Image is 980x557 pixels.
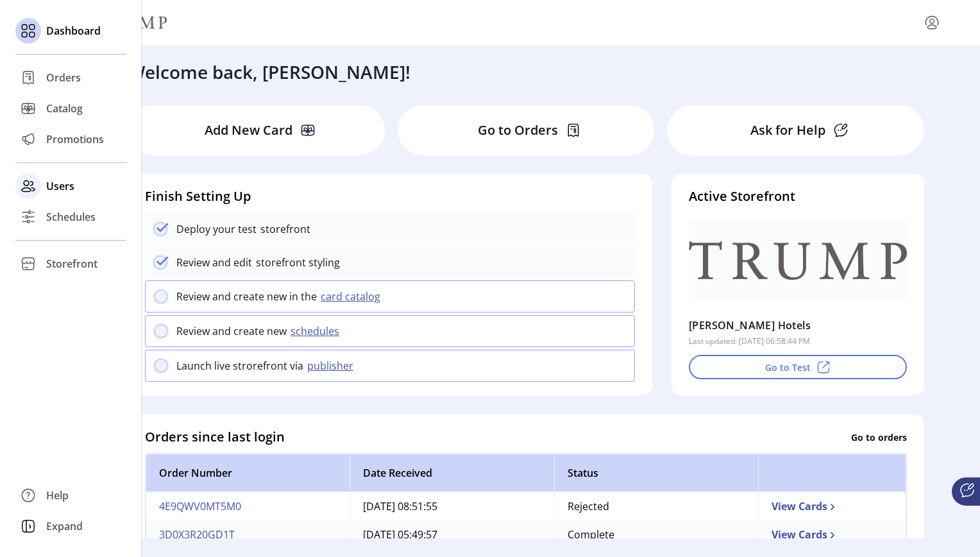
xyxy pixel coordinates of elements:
span: Promotions [46,132,104,147]
h3: Welcome back, [PERSON_NAME]! [128,58,410,85]
h4: Active Storefront [689,187,907,206]
p: Go to Orders [478,121,558,140]
span: Expand [46,518,83,534]
td: Rejected [554,492,758,520]
td: 4E9QWV0MT5M0 [146,492,350,520]
span: Dashboard [46,23,101,39]
p: storefront [257,221,310,237]
th: Order Number [146,454,350,492]
td: View Cards [758,492,906,520]
button: card catalog [317,289,388,304]
span: Storefront [46,256,97,271]
button: schedules [287,323,347,339]
p: Review and create new [176,323,287,339]
th: Status [554,454,758,492]
th: Date Received [350,454,553,492]
td: View Cards [758,520,906,549]
span: Catalog [46,101,83,116]
td: [DATE] 05:49:57 [350,520,553,549]
td: [DATE] 08:51:55 [350,492,553,520]
p: Review and create new in the [176,289,317,304]
p: Ask for Help [750,121,825,140]
p: Review and edit [176,255,252,270]
p: Add New Card [205,121,292,140]
h4: Finish Setting Up [145,187,635,206]
button: Go to Test [689,355,907,379]
h4: Orders since last login [145,427,285,447]
button: menu [922,12,942,33]
p: storefront styling [252,255,340,270]
span: Help [46,488,69,503]
p: Go to orders [851,430,907,443]
td: Complete [554,520,758,549]
p: Launch live strorefront via [176,358,303,373]
td: 3D0X3R20GD1T [146,520,350,549]
span: Users [46,178,74,194]
button: publisher [303,358,361,373]
span: Orders [46,70,81,85]
span: Schedules [46,209,96,225]
p: [PERSON_NAME] Hotels [689,315,811,336]
p: Deploy your test [176,221,257,237]
p: Last updated: [DATE] 06:58:44 PM [689,336,810,347]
